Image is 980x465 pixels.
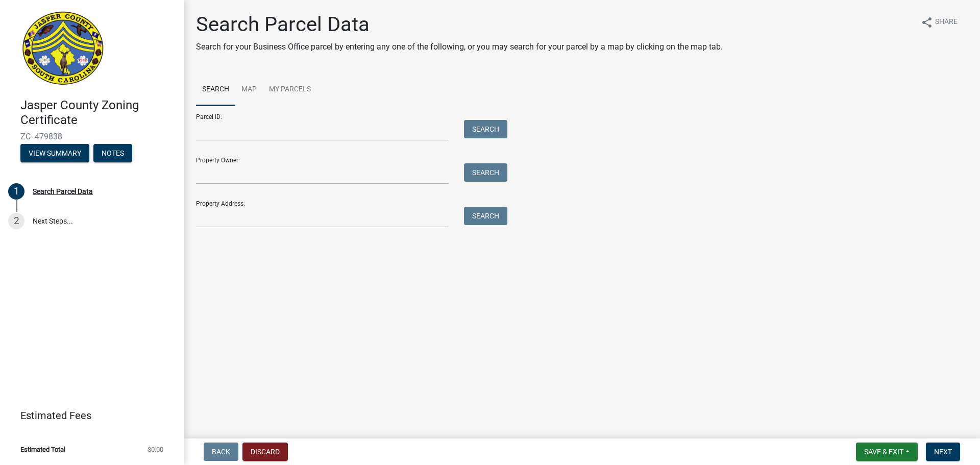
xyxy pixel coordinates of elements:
[935,16,958,29] span: Share
[196,74,235,106] a: Search
[93,144,132,162] button: Notes
[33,188,93,195] div: Search Parcel Data
[926,443,960,461] button: Next
[464,120,507,138] button: Search
[204,443,238,461] button: Back
[20,150,89,158] wm-modal-confirm: Summary
[93,150,132,158] wm-modal-confirm: Notes
[464,207,507,225] button: Search
[20,144,89,162] button: View Summary
[196,12,723,37] h1: Search Parcel Data
[242,443,288,461] button: Discard
[921,16,933,29] i: share
[8,183,24,200] div: 1
[864,448,903,456] span: Save & Exit
[934,448,952,456] span: Next
[148,446,163,453] span: $0.00
[20,446,65,453] span: Estimated Total
[8,405,167,426] a: Estimated Fees
[464,163,507,182] button: Search
[20,11,106,87] img: Jasper County, South Carolina
[196,41,723,53] p: Search for your Business Office parcel by entering any one of the following, or you may search fo...
[20,132,163,141] span: ZC- 479838
[913,12,966,32] button: shareShare
[20,98,176,128] h4: Jasper County Zoning Certificate
[856,443,918,461] button: Save & Exit
[212,448,230,456] span: Back
[235,74,263,106] a: Map
[263,74,317,106] a: My Parcels
[8,213,24,229] div: 2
